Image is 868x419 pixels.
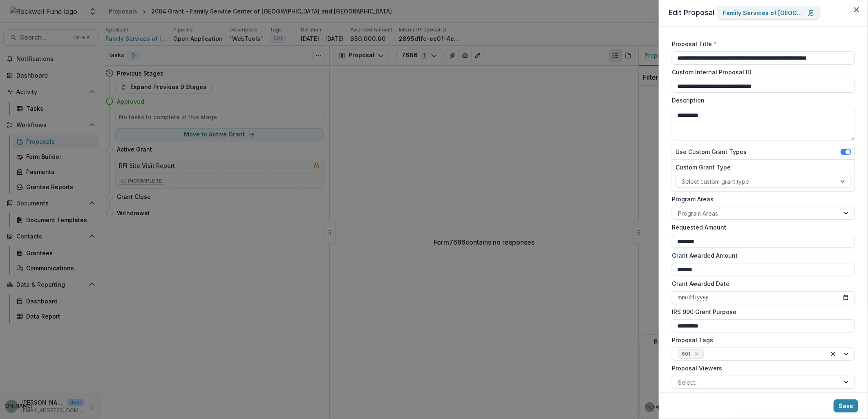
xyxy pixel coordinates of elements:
label: Requested Amount [672,223,850,232]
button: Save [834,399,858,412]
label: IRS 990 Grant Purpose [672,308,850,316]
p: Family Services of [GEOGRAPHIC_DATA] and [GEOGRAPHIC_DATA] [723,10,805,17]
label: Description [672,96,850,105]
label: Proposal Tags [672,336,850,344]
label: Proposal Viewers [672,364,850,372]
label: Grant End [765,392,850,401]
label: Program Areas [672,195,850,203]
button: Close [850,3,863,16]
div: Remove 601 [693,350,701,358]
div: Clear selected options [828,349,838,359]
label: Custom Grant Type [676,163,846,172]
label: Proposal Title [672,40,850,48]
span: Edit Proposal [669,8,714,17]
label: Grant Start [672,392,757,401]
label: Grant Awarded Amount [672,251,850,260]
label: Grant Awarded Date [672,279,850,288]
span: 601 [682,351,690,357]
a: Family Services of [GEOGRAPHIC_DATA] and [GEOGRAPHIC_DATA] [718,7,820,20]
label: Use Custom Grant Types [676,147,747,156]
label: Custom Internal Proposal ID [672,68,850,76]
